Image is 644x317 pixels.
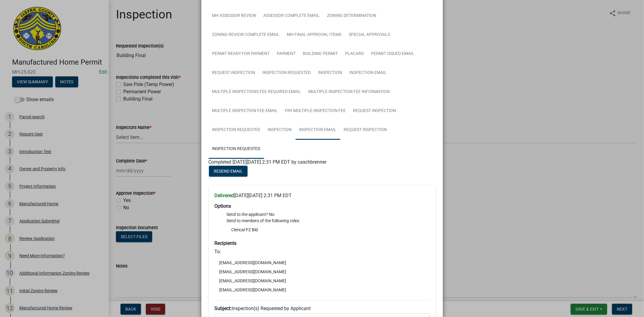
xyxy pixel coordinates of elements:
[315,63,346,83] a: Inspection
[215,203,231,209] strong: Options
[227,211,430,218] li: Send to the applicant? No
[214,169,243,174] span: Resend Email
[215,267,430,276] li: [EMAIL_ADDRESS][DOMAIN_NAME]
[209,25,284,45] a: Zoning Review Complete Email
[350,101,400,121] a: Request Inspection
[209,159,327,165] span: Completed [DATE][DATE] 2:31 PM EDT by caschbrenner
[215,258,430,267] li: [EMAIL_ADDRESS][DOMAIN_NAME]
[227,225,430,234] li: Clerical PZ Bld
[305,82,394,102] a: Multiple Inspection Fee Information
[300,44,342,64] a: Building Permit
[282,101,350,121] a: Pay Multiple Inspection Fee
[215,306,430,311] h6: Inspection(s) Requested by Applicant
[346,63,391,83] a: Inspection Email
[324,6,380,26] a: Zoning Determination
[284,25,345,45] a: MH Final Approval Items
[227,218,430,235] li: Send to members of the following roles:
[260,6,324,26] a: Assessor Complete Email
[215,276,430,285] li: [EMAIL_ADDRESS][DOMAIN_NAME]
[209,139,264,159] a: Inspection Requested
[209,120,264,140] a: Inspection Requested
[345,25,394,45] a: Special Approvals
[209,101,282,121] a: Multiple Inspection Fee Email
[215,285,430,294] li: [EMAIL_ADDRESS][DOMAIN_NAME]
[209,44,274,64] a: Permit Ready for Payment
[209,6,260,26] a: MH Assessor Review
[209,82,305,102] a: Multiple Inspections Fee Required Email
[274,44,300,64] a: Payment
[209,166,248,177] button: Resend Email
[259,63,315,83] a: Inspection Requested
[215,306,232,311] strong: Subject:
[215,193,430,198] h6: [DATE][DATE] 2:31 PM EDT
[209,63,259,83] a: Request Inspection
[264,120,296,140] a: Inspection
[342,44,368,64] a: Placard
[215,249,430,255] h6: To:
[215,193,234,198] strong: Delivered
[296,120,340,140] a: Inspection Email
[368,44,418,64] a: Permit Issued Email
[340,120,391,140] a: Request Inspection
[215,240,237,246] strong: Recipients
